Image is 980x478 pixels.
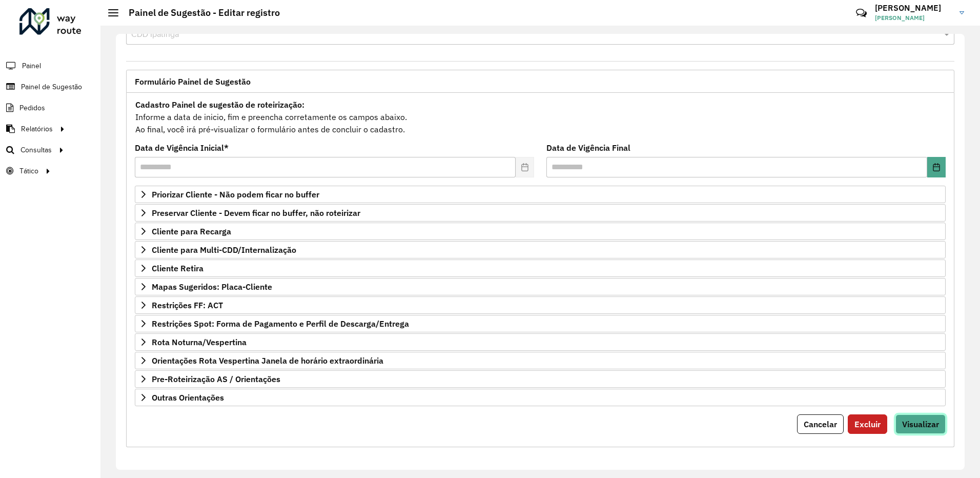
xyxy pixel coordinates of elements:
[152,356,383,365] span: Orientações Rota Vespertina Janela de horário extraordinária
[848,414,887,434] button: Excluir
[797,414,844,434] button: Cancelar
[118,7,280,18] h2: Painel de Sugestão - Editar registro
[152,227,231,235] span: Cliente para Recarga
[21,145,52,155] span: Consultas
[895,414,946,434] button: Visualizar
[927,157,946,177] button: Choose Date
[804,419,837,429] span: Cancelar
[135,77,251,86] span: Formulário Painel de Sugestão
[19,103,45,113] span: Pedidos
[152,320,409,328] span: Restrições Spot: Forma de Pagamento e Perfil de Descarga/Entrega
[135,352,946,369] a: Orientações Rota Vespertina Janela de horário extraordinária
[152,301,223,309] span: Restrições FF: ACT
[135,204,946,222] a: Preservar Cliente - Devem ficar no buffer, não roteirizar
[854,419,881,429] span: Excluir
[135,333,946,351] a: Rota Noturna/Vespertina
[22,61,41,71] span: Painel
[21,82,82,92] span: Painel de Sugestão
[135,142,229,154] label: Data de Vigência Inicial
[152,338,247,346] span: Rota Noturna/Vespertina
[21,124,53,134] span: Relatórios
[546,142,630,154] label: Data de Vigência Final
[152,264,203,272] span: Cliente Retira
[135,186,946,203] a: Priorizar Cliente - Não podem ficar no buffer
[135,278,946,295] a: Mapas Sugeridos: Placa-Cliente
[135,370,946,388] a: Pre-Roteirização AS / Orientações
[152,393,224,402] span: Outras Orientações
[152,190,319,198] span: Priorizar Cliente - Não podem ficar no buffer
[875,3,952,13] h3: [PERSON_NAME]
[135,223,946,240] a: Cliente para Recarga
[152,283,272,291] span: Mapas Sugeridos: Placa-Cliente
[135,315,946,332] a: Restrições Spot: Forma de Pagamento e Perfil de Descarga/Entrega
[135,389,946,406] a: Outras Orientações
[19,166,38,176] span: Tático
[135,99,304,110] strong: Cadastro Painel de sugestão de roteirização:
[135,260,946,277] a: Cliente Retira
[875,13,952,23] span: [PERSON_NAME]
[152,209,360,217] span: Preservar Cliente - Devem ficar no buffer, não roteirizar
[135,241,946,258] a: Cliente para Multi-CDD/Internalização
[152,375,280,383] span: Pre-Roteirização AS / Orientações
[135,98,946,136] div: Informe a data de inicio, fim e preencha corretamente os campos abaixo. Ao final, você irá pré-vi...
[902,419,939,429] span: Visualizar
[850,2,872,24] a: Contato Rápido
[135,296,946,314] a: Restrições FF: ACT
[152,246,296,254] span: Cliente para Multi-CDD/Internalização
